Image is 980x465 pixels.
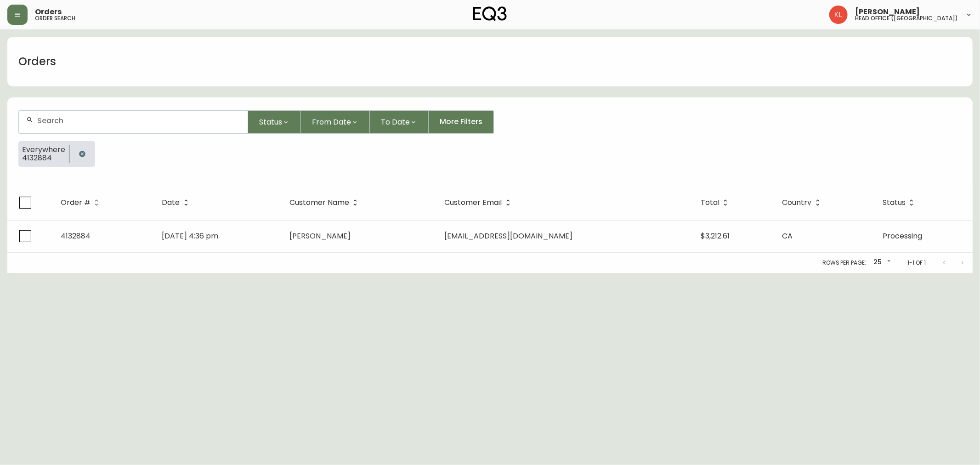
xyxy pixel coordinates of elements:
h5: head office ([GEOGRAPHIC_DATA]) [855,16,958,21]
span: 4132884 [61,231,91,241]
span: Customer Name [289,198,361,207]
span: [PERSON_NAME] [289,231,351,241]
span: Country [782,200,812,205]
span: Customer Name [289,200,349,205]
span: CA [782,231,793,241]
span: Total [701,198,731,207]
p: 1-1 of 1 [907,259,926,267]
div: 25 [870,255,893,270]
span: Date [162,198,192,207]
span: [EMAIL_ADDRESS][DOMAIN_NAME] [445,231,573,241]
h5: order search [35,16,75,21]
span: Order # [61,200,91,205]
span: 4132884 [22,154,65,162]
span: Orders [35,8,62,16]
img: 2c0c8aa7421344cf0398c7f872b772b5 [829,6,848,24]
span: Processing [883,231,922,241]
span: Country [782,198,824,207]
span: $3,212.61 [701,231,730,241]
span: Status [259,116,282,128]
span: More Filters [440,117,482,127]
span: Customer Email [445,200,502,205]
h1: Orders [18,54,56,69]
button: More Filters [429,110,494,134]
span: [DATE] 4:36 pm [162,231,219,241]
img: logo [473,6,507,21]
button: From Date [301,110,370,134]
span: Date [162,200,180,205]
span: To Date [381,116,410,128]
span: Total [701,200,719,205]
p: Rows per page: [822,259,866,267]
span: Order # [61,198,102,207]
span: From Date [312,116,351,128]
span: Customer Email [445,198,514,207]
span: Everywhere [22,146,65,154]
input: Search [37,116,240,125]
span: [PERSON_NAME] [855,8,920,16]
button: Status [248,110,301,134]
button: To Date [370,110,429,134]
span: Status [883,198,918,207]
span: Status [883,200,906,205]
